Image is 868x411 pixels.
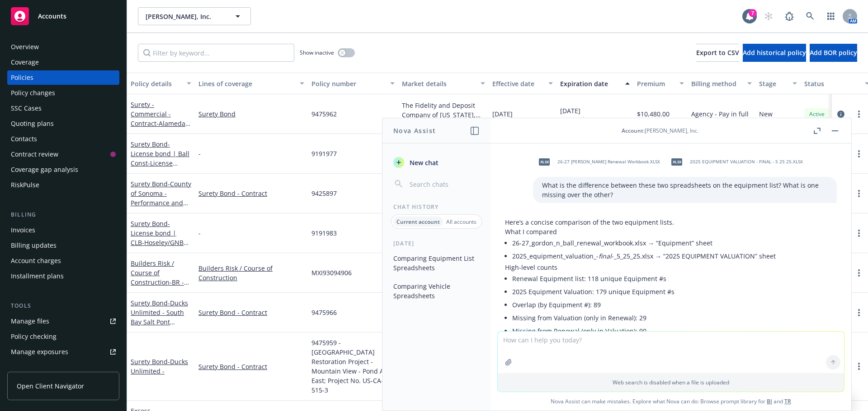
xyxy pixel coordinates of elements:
a: Account charges [7,254,119,268]
a: Invoices [7,223,119,237]
a: more [854,109,864,120]
button: [PERSON_NAME], Inc. [138,7,251,25]
a: Manage certificates [7,360,119,374]
span: 9475966 [311,308,337,317]
div: Policies [11,70,33,85]
a: Surety Bond [131,219,184,256]
a: Billing updates [7,238,119,253]
a: Builders Risk / Course of Construction [131,259,188,324]
div: Chat History [382,203,491,211]
a: Quoting plans [7,116,119,131]
a: Builders Risk / Course of Construction [198,263,304,282]
span: New chat [408,158,439,167]
span: Export to CSV [696,48,739,57]
div: XLSX26-27 [PERSON_NAME] Renewal Workbook.XLSX [533,151,662,173]
h1: Nova Assist [393,126,436,135]
div: XLSX2025 EQUIPMENT VALUATION - FINAL - 5 25 25.XLSX [665,151,805,173]
div: Status [804,79,859,88]
a: Coverage [7,55,119,69]
div: Coverage [11,55,39,69]
div: [DATE] [382,240,491,247]
span: Nova Assist can make mistakes. Explore what Nova can do: Browse prompt library for and [494,392,848,411]
li: 26-27_gordon_n_ball_renewal_workbook.xlsx → “Equipment” sheet [512,236,837,249]
span: - Alameda Co Flood Control ([GEOGRAPHIC_DATA]) [131,119,190,156]
span: - [198,228,201,238]
div: Contract review [11,147,58,162]
a: Coverage gap analysis [7,162,119,177]
button: Comparing Equipment List Spreadsheets [390,251,483,275]
span: 9475959 - [GEOGRAPHIC_DATA] Restoration Project - Mountain View - Pond A2W East; Project No. US-C... [311,338,395,395]
div: Premium [637,79,674,88]
a: TR [784,397,791,405]
button: Add BOR policy [810,44,857,62]
a: Surety Bond - Contract [198,189,304,198]
a: Report a Bug [780,7,798,25]
span: 9191983 [311,228,337,238]
span: Open Client Navigator [17,381,84,391]
p: Here’s a concise comparison of the two equipment lists. [505,217,837,227]
div: Contacts [11,132,37,146]
button: Lines of coverage [195,73,308,94]
span: [DATE] [492,109,513,119]
a: SSC Cases [7,101,119,115]
a: Start snowing [759,7,778,25]
div: 7 [749,9,757,17]
a: more [854,228,864,239]
input: Search chats [408,178,480,190]
div: : [PERSON_NAME], Inc. [622,127,698,134]
a: Surety Bond [131,357,188,375]
div: Policy changes [11,86,55,100]
p: What I compared [505,227,837,236]
button: Comparing Vehicle Spreadsheets [390,279,483,303]
p: High-level counts [505,263,837,272]
div: Billing method [691,79,742,88]
div: Tools [7,301,119,310]
li: Missing from Renewal (only in Valuation): 90 [512,324,837,337]
span: Active [808,110,826,118]
a: RiskPulse [7,178,119,192]
div: Lines of coverage [198,79,294,88]
span: - [198,149,201,158]
div: Stage [759,79,787,88]
a: BI [767,397,772,405]
div: Manage exposures [11,345,68,359]
a: Manage exposures [7,345,119,359]
a: Contract review [7,147,119,162]
div: Billing [7,210,119,219]
div: Effective date [492,79,543,88]
li: Missing from Valuation (only in Renewal): 29 [512,311,837,324]
span: 2025 EQUIPMENT VALUATION - FINAL - 5 25 25.XLSX [690,159,803,165]
a: more [854,268,864,278]
span: Add BOR policy [810,48,857,57]
a: Policy checking [7,329,119,344]
div: Policy number [311,79,385,88]
button: Expiration date [557,73,633,94]
div: Billing updates [11,238,57,253]
div: Policy checking [11,329,57,344]
span: $10,480.00 [637,109,670,119]
a: Surety Bond [131,180,191,217]
a: Surety Bond - Contract [198,308,304,317]
span: XLSX [539,158,550,165]
span: Account [622,127,643,134]
span: XLSX [671,158,682,165]
button: New chat [390,154,483,171]
li: Renewal Equipment list: 118 unique Equipment #s [512,272,837,285]
div: Expiration date [560,79,620,88]
li: 2025_equipment_valuation_- -_5_25_25.xlsx → “2025 EQUIPMENT VALUATION” sheet [512,249,837,263]
span: [PERSON_NAME], Inc. [146,12,224,21]
button: Billing method [688,73,755,94]
span: 9425897 [311,189,337,198]
button: Effective date [489,73,557,94]
span: 9191977 [311,149,337,158]
a: Surety Bond - Contract [198,362,304,371]
div: Manage certificates [11,360,70,374]
a: Manage files [7,314,119,328]
div: Policy details [131,79,181,88]
p: What is the difference between these two spreadsheets on the equipment list? What is one missing ... [542,180,828,199]
span: [DATE] [560,106,589,121]
div: Quoting plans [11,116,54,131]
div: Market details [402,79,475,88]
div: Account charges [11,254,61,268]
button: Market details [398,73,489,94]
